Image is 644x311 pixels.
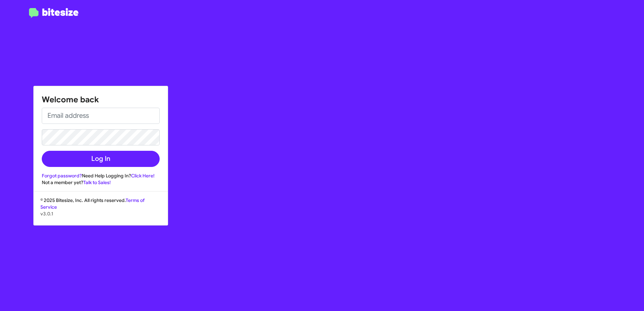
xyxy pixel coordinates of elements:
button: Log In [42,151,160,167]
a: Forgot password? [42,173,82,179]
p: v3.0.1 [40,210,161,217]
div: © 2025 Bitesize, Inc. All rights reserved. [34,197,168,225]
a: Talk to Sales! [83,179,111,185]
a: Terms of Service [40,197,144,210]
div: Need Help Logging In? [42,172,160,179]
div: Not a member yet? [42,179,160,186]
a: Click Here! [131,173,155,179]
input: Email address [42,108,160,124]
h1: Welcome back [42,94,160,105]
